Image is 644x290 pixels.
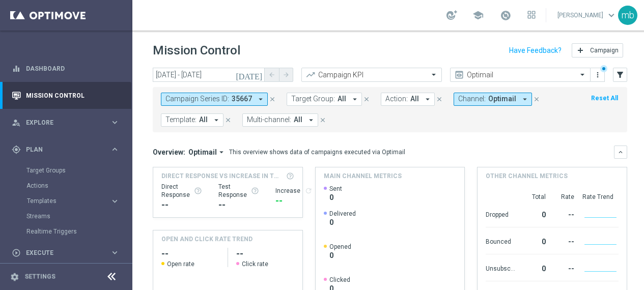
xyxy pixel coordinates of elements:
button: Action: All arrow_drop_down [381,93,435,106]
div: Direct Response [161,183,202,199]
div: Actions [26,178,131,193]
div: Templates [26,193,131,209]
a: [PERSON_NAME]keyboard_arrow_down [556,8,618,23]
div: Total [519,193,546,201]
button: add Campaign [572,43,623,57]
i: play_circle_outline [12,248,21,257]
h4: Other channel metrics [486,171,568,181]
i: arrow_drop_down [520,95,529,104]
span: Direct Response VS Increase In Total Deposit Amount [161,171,283,181]
span: Delivered [329,210,356,218]
span: Templates [27,198,100,204]
div: Execute [12,248,110,257]
button: close [223,114,233,126]
div: Explore [12,118,110,127]
span: Optimail [188,148,217,157]
i: [DATE] [236,70,263,79]
button: Mission Control [11,92,120,100]
div: 0 [519,206,546,222]
i: arrow_drop_down [423,95,432,104]
button: person_search Explore keyboard_arrow_right [11,119,120,127]
button: close [435,94,444,105]
i: close [533,96,540,103]
div: -- [550,259,574,276]
a: Dashboard [26,55,120,82]
i: arrow_drop_down [212,115,221,125]
span: Execute [26,250,110,256]
div: Test Response [218,183,259,199]
h1: Mission Control [153,43,240,58]
button: arrow_back [265,68,279,82]
div: This overview shows data of campaigns executed via Optimail [229,148,405,157]
div: Templates [27,198,110,204]
i: arrow_drop_down [217,148,226,157]
span: All [294,115,302,124]
button: close [318,114,327,126]
button: close [268,94,277,105]
a: Target Groups [26,166,106,175]
button: Campaign Series ID: 35667 arrow_drop_down [161,93,268,106]
input: Have Feedback? [509,47,562,54]
span: Template: [165,115,197,124]
div: Target Groups [26,163,131,178]
button: Target Group: All arrow_drop_down [287,93,362,106]
i: gps_fixed [12,145,21,154]
i: arrow_forward [283,71,290,78]
button: keyboard_arrow_down [614,146,627,159]
span: All [199,115,208,124]
span: Click rate [242,260,268,268]
div: Bounced [486,233,515,249]
i: close [269,96,276,103]
h3: Overview: [153,148,185,157]
ng-select: Optimail [450,68,591,82]
i: keyboard_arrow_right [110,196,120,206]
i: keyboard_arrow_right [110,118,120,127]
i: arrow_drop_down [256,95,265,104]
div: Rate [550,193,574,201]
i: trending_up [305,70,316,80]
span: Sent [329,185,342,193]
button: [DATE] [234,68,265,83]
div: Unsubscribed [486,259,515,276]
i: keyboard_arrow_right [110,248,120,257]
div: Plan [12,145,110,154]
a: Settings [24,274,55,280]
span: Explore [26,120,110,126]
div: -- [161,199,202,211]
span: Optimail [488,95,516,103]
button: arrow_forward [279,68,293,82]
i: close [436,96,443,103]
span: Multi-channel: [247,115,291,124]
i: preview [454,70,464,80]
span: Open rate [167,260,194,268]
button: Channel: Optimail arrow_drop_down [454,93,532,106]
h2: -- [236,248,294,260]
a: Mission Control [26,82,120,109]
a: Streams [26,212,106,220]
span: Channel: [458,95,486,103]
div: -- [275,195,313,207]
h4: OPEN AND CLICK RATE TREND [161,235,253,244]
div: Templates keyboard_arrow_right [26,197,120,205]
span: Campaign [590,47,619,54]
button: close [362,94,371,105]
i: arrow_back [268,71,275,78]
div: Rate Trend [582,193,619,201]
a: Realtime Triggers [26,227,106,236]
span: Opened [329,243,351,251]
button: refresh [304,187,313,195]
i: more_vert [594,71,602,79]
div: Increase [275,187,313,195]
i: settings [10,272,19,281]
i: arrow_drop_down [306,115,316,125]
i: close [225,117,232,124]
span: All [338,95,346,103]
i: keyboard_arrow_right [110,144,120,154]
h4: Main channel metrics [324,171,402,181]
input: Select date range [153,68,265,82]
button: gps_fixed Plan keyboard_arrow_right [11,146,120,154]
button: play_circle_outline Execute keyboard_arrow_right [11,249,120,257]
